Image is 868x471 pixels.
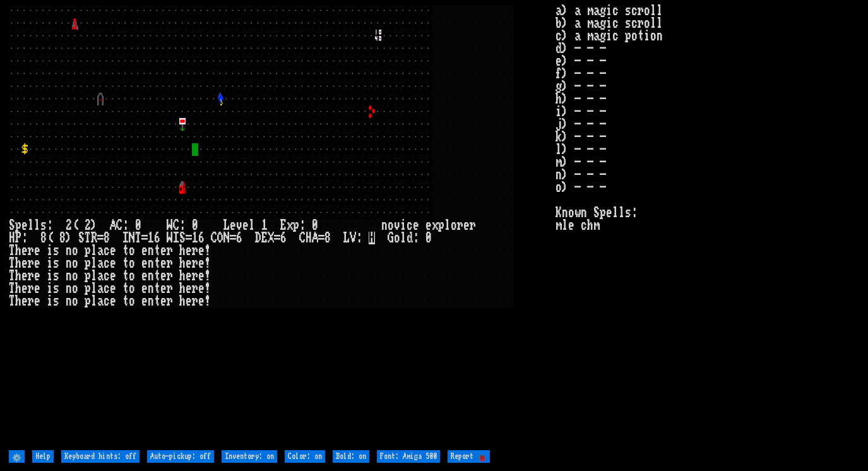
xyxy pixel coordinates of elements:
div: ) [91,219,97,232]
div: n [148,282,154,295]
div: 6 [198,232,205,244]
div: 0 [312,219,318,232]
div: h [15,244,21,257]
div: a [97,257,104,270]
div: a [97,295,104,307]
div: : [413,232,419,244]
input: ⚙️ [9,450,25,463]
div: o [72,270,78,282]
div: e [230,219,236,232]
input: Keyboard hints: off [61,450,140,463]
div: e [34,257,40,270]
div: e [110,295,116,307]
div: e [34,295,40,307]
div: t [122,295,129,307]
div: o [129,295,135,307]
div: s [53,282,59,295]
div: r [28,295,34,307]
input: Inventory: on [222,450,277,463]
div: h [179,282,186,295]
div: e [463,219,470,232]
div: p [85,270,91,282]
div: I [173,232,179,244]
div: 8 [59,232,66,244]
div: 1 [261,219,268,232]
mark: H [369,232,375,244]
div: o [129,282,135,295]
div: t [122,282,129,295]
div: r [28,282,34,295]
div: l [34,219,40,232]
div: a [97,244,104,257]
div: o [394,232,400,244]
div: t [154,295,160,307]
div: V [350,232,356,244]
div: h [15,282,21,295]
div: e [110,244,116,257]
div: = [97,232,104,244]
div: S [9,219,15,232]
div: : [356,232,362,244]
div: o [72,295,78,307]
div: T [9,244,15,257]
div: ! [205,244,211,257]
div: e [141,270,148,282]
div: t [122,257,129,270]
div: n [66,282,72,295]
div: n [148,270,154,282]
div: h [15,270,21,282]
div: S [179,232,186,244]
div: 0 [192,219,198,232]
div: o [72,257,78,270]
input: Auto-pickup: off [147,450,214,463]
div: h [179,295,186,307]
div: W [167,219,173,232]
div: 6 [236,232,242,244]
div: o [451,219,457,232]
div: p [293,219,299,232]
div: ) [66,232,72,244]
div: x [287,219,293,232]
div: s [53,270,59,282]
div: c [104,295,110,307]
div: e [413,219,419,232]
div: r [470,219,476,232]
div: c [104,257,110,270]
input: Report 🐞 [448,450,490,463]
div: e [141,295,148,307]
div: n [148,257,154,270]
div: h [179,257,186,270]
div: = [230,232,236,244]
div: : [299,219,306,232]
div: h [15,257,21,270]
div: s [53,244,59,257]
div: T [135,232,141,244]
div: r [28,257,34,270]
div: r [28,270,34,282]
div: n [148,244,154,257]
div: T [9,282,15,295]
div: e [186,244,192,257]
div: l [400,232,407,244]
div: c [104,282,110,295]
div: c [104,270,110,282]
input: Bold: on [333,450,369,463]
div: e [141,282,148,295]
input: Help [32,450,54,463]
div: 8 [324,232,331,244]
div: c [407,219,413,232]
div: e [160,244,167,257]
div: l [444,219,451,232]
div: 6 [280,232,287,244]
div: E [261,232,268,244]
div: r [167,295,173,307]
div: r [192,295,198,307]
div: t [154,282,160,295]
div: v [236,219,242,232]
div: 8 [104,232,110,244]
div: 0 [135,219,141,232]
div: e [198,295,205,307]
div: e [21,270,28,282]
div: e [198,257,205,270]
div: S [78,232,85,244]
